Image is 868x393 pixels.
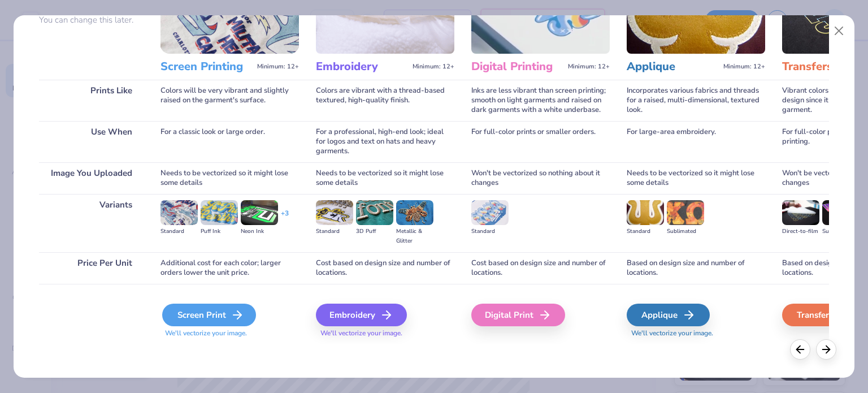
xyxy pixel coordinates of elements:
[627,329,765,338] span: We'll vectorize your image.
[201,227,238,236] div: Puff Ink
[201,200,238,225] img: Puff Ink
[39,80,144,121] div: Prints Like
[471,80,610,121] div: Inks are less vibrant than screen printing; smooth on light garments and raised on dark garments ...
[241,227,278,236] div: Neon Ink
[627,252,765,284] div: Based on design size and number of locations.
[160,59,253,74] h3: Screen Printing
[160,252,299,284] div: Additional cost for each color; larger orders lower the unit price.
[568,63,610,71] span: Minimum: 12+
[316,252,454,284] div: Cost based on design size and number of locations.
[316,329,454,338] span: We'll vectorize your image.
[782,304,865,326] div: Transfers
[316,80,454,121] div: Colors are vibrant with a thread-based textured, high-quality finish.
[39,121,144,162] div: Use When
[316,59,408,74] h3: Embroidery
[39,162,144,194] div: Image You Uploaded
[627,121,765,162] div: For large-area embroidery.
[316,304,407,326] div: Embroidery
[471,227,509,236] div: Standard
[160,80,299,121] div: Colors will be very vibrant and slightly raised on the garment's surface.
[396,200,433,225] img: Metallic & Glitter
[241,200,278,225] img: Neon Ink
[471,59,563,74] h3: Digital Printing
[160,227,198,236] div: Standard
[828,20,850,42] button: Close
[39,194,144,252] div: Variants
[627,200,664,225] img: Standard
[396,227,433,246] div: Metallic & Glitter
[356,200,393,225] img: 3D Puff
[413,63,454,71] span: Minimum: 12+
[160,200,198,225] img: Standard
[667,200,704,225] img: Sublimated
[316,121,454,162] div: For a professional, high-end look; ideal for logos and text on hats and heavy garments.
[257,63,299,71] span: Minimum: 12+
[723,63,765,71] span: Minimum: 12+
[822,227,860,236] div: Supacolor
[627,59,719,74] h3: Applique
[471,162,610,194] div: Won't be vectorized so nothing about it changes
[281,209,289,228] div: + 3
[316,162,454,194] div: Needs to be vectorized so it might lose some details
[160,162,299,194] div: Needs to be vectorized so it might lose some details
[39,15,144,25] p: You can change this later.
[627,80,765,121] div: Incorporates various fabrics and threads for a raised, multi-dimensional, textured look.
[356,227,393,236] div: 3D Puff
[667,227,704,236] div: Sublimated
[160,329,299,338] span: We'll vectorize your image.
[316,227,353,236] div: Standard
[627,304,710,326] div: Applique
[471,121,610,162] div: For full-color prints or smaller orders.
[782,227,819,236] div: Direct-to-film
[822,200,860,225] img: Supacolor
[782,200,819,225] img: Direct-to-film
[627,227,664,236] div: Standard
[471,304,565,326] div: Digital Print
[162,304,256,326] div: Screen Print
[39,252,144,284] div: Price Per Unit
[160,121,299,162] div: For a classic look or large order.
[316,200,353,225] img: Standard
[471,200,509,225] img: Standard
[627,162,765,194] div: Needs to be vectorized so it might lose some details
[471,252,610,284] div: Cost based on design size and number of locations.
